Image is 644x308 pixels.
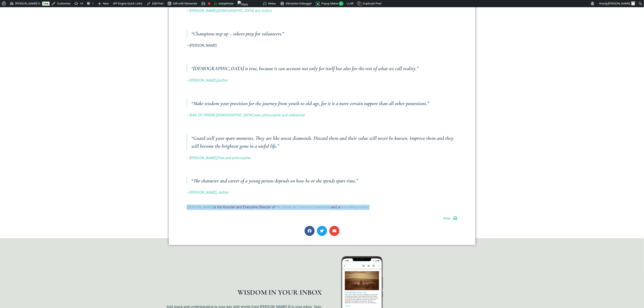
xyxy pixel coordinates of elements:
em: Poet and philosopher [218,156,251,160]
h3: “The character and career of a young person depends on how he or she spends spare time.” [192,177,457,185]
h3: “Guard well your spare moments. They are like uncut diamonds. Discard them and their value will n... [192,134,457,150]
div: Share on twitter [317,226,327,236]
h3: “Make wisdom your provision for the journey from youth to old age, for it is a more certain suppo... [192,99,457,107]
a: The Center for Executive Leadership [275,205,331,209]
a: —[PERSON_NAME], Author [187,191,229,195]
a: Live [42,2,50,6]
div: Share on email [329,226,339,236]
span: 2 [339,1,344,6]
a: best-selling author [340,205,369,209]
i: is the founder and Executive Director of and a . [187,205,370,209]
em: [DEMOGRAPHIC_DATA] poet, philosopher and statesman [216,113,305,117]
a: Print [444,217,457,221]
div: Share on facebook [305,226,315,236]
a: —[PERSON_NAME],Poet and philosopher [187,156,251,160]
h3: “Champions step up – others pray for volunteers.” [192,30,457,38]
a: [PERSON_NAME] [187,205,214,209]
a: —[PERSON_NAME],Author [187,78,228,83]
div: Focus keyphrase not set [208,2,211,5]
img: Views over 48 hours. Click for more Jetpack Stats. [238,1,248,8]
h1: WISDOM IN YOUR INBOX [167,289,322,296]
a: —BIAS OF PRIENE,[DEMOGRAPHIC_DATA] poet, philosopher and statesman [187,113,305,117]
span: Print [444,217,451,221]
em: Author [218,78,228,83]
span: Edit with Elementor [173,2,197,5]
a: —[PERSON_NAME],[DEMOGRAPHIC_DATA] and Author [187,9,272,13]
p: —[PERSON_NAME] [187,43,457,48]
em: [DEMOGRAPHIC_DATA] and Author [218,9,272,13]
span: [PERSON_NAME] [608,2,630,5]
h3: “[DEMOGRAPHIC_DATA] is true, because it can account not only for itself but also for the rest of ... [192,64,457,72]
